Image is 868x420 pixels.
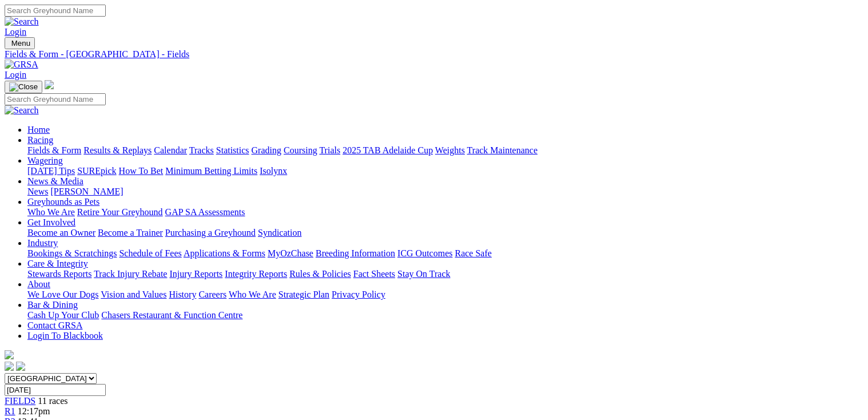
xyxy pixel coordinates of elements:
[189,145,214,155] a: Tracks
[27,187,863,197] div: News & Media
[169,290,196,299] a: History
[229,290,276,299] a: Who We Are
[50,187,123,196] a: [PERSON_NAME]
[119,248,181,258] a: Schedule of Fees
[38,396,67,406] span: 11 races
[27,145,863,156] div: Racing
[77,166,116,176] a: SUREpick
[27,279,50,289] a: About
[397,248,452,258] a: ICG Outcomes
[165,228,256,237] a: Purchasing a Greyhound
[16,362,25,371] img: twitter.svg
[27,228,95,237] a: Become an Owner
[5,37,35,49] button: Toggle navigation
[27,331,103,340] a: Login To Blackbook
[258,228,301,237] a: Syndication
[27,290,98,299] a: We Love Our Dogs
[27,135,53,145] a: Racing
[27,166,75,176] a: [DATE] Tips
[260,166,287,176] a: Isolynx
[27,259,88,268] a: Care & Integrity
[27,187,48,196] a: News
[27,300,78,310] a: Bar & Dining
[5,5,106,17] input: Search
[27,207,75,217] a: Who We Are
[5,17,39,27] img: Search
[27,310,99,320] a: Cash Up Your Club
[27,320,82,330] a: Contact GRSA
[27,269,863,279] div: Care & Integrity
[353,269,395,279] a: Fact Sheets
[252,145,281,155] a: Grading
[289,269,351,279] a: Rules & Policies
[27,248,863,259] div: Industry
[319,145,340,155] a: Trials
[467,145,537,155] a: Track Maintenance
[101,290,166,299] a: Vision and Values
[5,105,39,116] img: Search
[5,93,106,105] input: Search
[198,290,226,299] a: Careers
[284,145,317,155] a: Coursing
[119,166,164,176] a: How To Bet
[225,269,287,279] a: Integrity Reports
[27,176,83,186] a: News & Media
[5,60,38,70] img: GRSA
[278,290,329,299] a: Strategic Plan
[27,217,75,227] a: Get Involved
[184,248,265,258] a: Applications & Forms
[397,269,450,279] a: Stay On Track
[27,197,99,207] a: Greyhounds as Pets
[27,310,863,320] div: Bar & Dining
[216,145,249,155] a: Statistics
[11,39,30,47] span: Menu
[455,248,491,258] a: Race Safe
[165,207,245,217] a: GAP SA Assessments
[154,145,187,155] a: Calendar
[5,81,42,93] button: Toggle navigation
[5,406,15,416] a: R1
[45,80,54,89] img: logo-grsa-white.png
[316,248,395,258] a: Breeding Information
[27,228,863,238] div: Get Involved
[5,27,26,37] a: Login
[94,269,167,279] a: Track Injury Rebate
[332,290,385,299] a: Privacy Policy
[83,145,152,155] a: Results & Replays
[165,166,257,176] a: Minimum Betting Limits
[9,82,38,92] img: Close
[27,145,81,155] a: Fields & Form
[27,269,91,279] a: Stewards Reports
[27,166,863,176] div: Wagering
[27,156,63,165] a: Wagering
[27,125,50,134] a: Home
[98,228,163,237] a: Become a Trainer
[18,406,50,416] span: 12:17pm
[101,310,242,320] a: Chasers Restaurant & Function Centre
[77,207,163,217] a: Retire Your Greyhound
[27,238,58,248] a: Industry
[5,362,14,371] img: facebook.svg
[27,248,117,258] a: Bookings & Scratchings
[268,248,313,258] a: MyOzChase
[5,70,26,80] a: Login
[343,145,433,155] a: 2025 TAB Adelaide Cup
[5,49,863,60] a: Fields & Form - [GEOGRAPHIC_DATA] - Fields
[27,207,863,217] div: Greyhounds as Pets
[5,396,35,406] a: FIELDS
[5,384,106,396] input: Select date
[27,290,863,300] div: About
[5,350,14,359] img: logo-grsa-white.png
[169,269,222,279] a: Injury Reports
[435,145,465,155] a: Weights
